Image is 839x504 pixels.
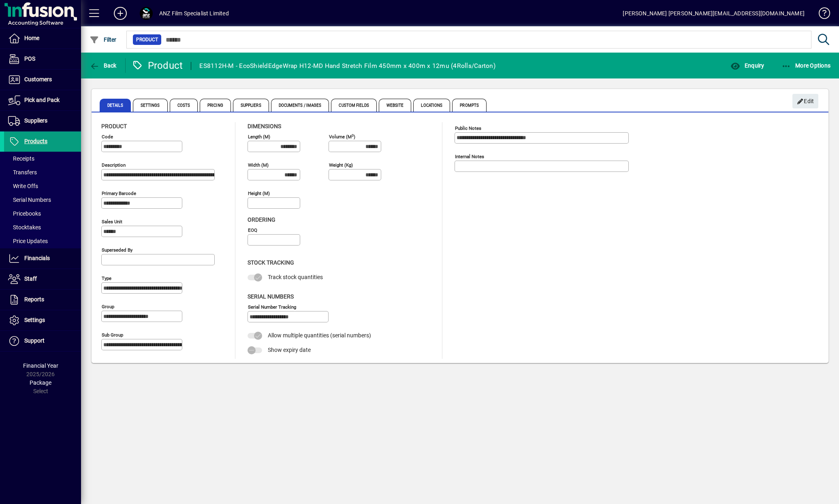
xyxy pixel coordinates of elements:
[4,220,81,234] a: Stocktakes
[4,193,81,207] a: Serial Numbers
[8,224,41,231] span: Stocktakes
[132,59,183,72] div: Product
[24,97,60,103] span: Pick and Pack
[813,2,829,28] a: Knowledge Base
[90,36,117,43] span: Filter
[90,62,117,69] span: Back
[30,379,51,386] span: Package
[455,154,484,159] mat-label: Internal Notes
[248,123,281,129] span: Dimensions
[8,169,37,176] span: Transfers
[781,62,831,69] span: More Options
[248,134,270,140] mat-label: Length (m)
[4,207,81,220] a: Pricebooks
[102,275,111,281] mat-label: Type
[8,183,38,189] span: Write Offs
[8,155,34,162] span: Receipts
[200,99,231,112] span: Pricing
[455,125,481,131] mat-label: Public Notes
[23,362,58,369] span: Financial Year
[102,134,113,140] mat-label: Code
[248,227,257,233] mat-label: EOQ
[102,162,126,168] mat-label: Description
[102,191,136,196] mat-label: Primary barcode
[268,347,311,353] span: Show expiry date
[102,219,122,224] mat-label: Sales unit
[271,99,329,112] span: Documents / Images
[248,191,270,196] mat-label: Height (m)
[4,234,81,248] a: Price Updates
[4,90,81,110] a: Pick and Pack
[102,304,114,309] mat-label: Group
[248,293,294,300] span: Serial Numbers
[101,123,127,129] span: Product
[4,49,81,69] a: POS
[452,99,487,112] span: Prompts
[4,331,81,351] a: Support
[24,275,37,282] span: Staff
[4,165,81,179] a: Transfers
[248,259,294,266] span: Stock Tracking
[88,58,119,73] button: Back
[792,94,818,108] button: Edit
[88,32,119,47] button: Filter
[4,290,81,310] a: Reports
[24,55,35,62] span: POS
[24,117,47,124] span: Suppliers
[24,35,39,41] span: Home
[248,304,296,309] mat-label: Serial Number tracking
[329,162,353,168] mat-label: Weight (Kg)
[102,247,132,253] mat-label: Superseded by
[8,210,41,217] span: Pricebooks
[623,7,805,20] div: [PERSON_NAME] [PERSON_NAME][EMAIL_ADDRESS][DOMAIN_NAME]
[4,179,81,193] a: Write Offs
[170,99,198,112] span: Costs
[81,58,126,73] app-page-header-button: Back
[24,255,50,261] span: Financials
[728,58,766,73] button: Enquiry
[779,58,833,73] button: More Options
[133,6,159,21] button: Profile
[268,274,323,280] span: Track stock quantities
[8,238,48,244] span: Price Updates
[331,99,376,112] span: Custom Fields
[4,28,81,49] a: Home
[100,99,131,112] span: Details
[8,197,51,203] span: Serial Numbers
[379,99,412,112] span: Website
[352,133,354,137] sup: 3
[24,317,45,323] span: Settings
[233,99,269,112] span: Suppliers
[4,152,81,165] a: Receipts
[4,70,81,90] a: Customers
[248,162,269,168] mat-label: Width (m)
[24,337,45,344] span: Support
[199,59,495,72] div: ES8112H-M - EcoShieldEdgeWrap H12-MD Hand Stretch Film 450mm x 400m x 12mu (4Rolls/Carton)
[24,138,47,144] span: Products
[107,6,133,21] button: Add
[133,99,168,112] span: Settings
[329,134,355,140] mat-label: Volume (m )
[24,296,44,303] span: Reports
[4,269,81,289] a: Staff
[24,76,52,83] span: Customers
[268,332,371,339] span: Allow multiple quantities (serial numbers)
[102,332,123,338] mat-label: Sub group
[248,216,275,223] span: Ordering
[730,62,764,69] span: Enquiry
[4,248,81,269] a: Financials
[136,36,158,44] span: Product
[4,111,81,131] a: Suppliers
[4,310,81,330] a: Settings
[159,7,229,20] div: ANZ Film Specialist Limited
[413,99,450,112] span: Locations
[797,95,814,108] span: Edit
